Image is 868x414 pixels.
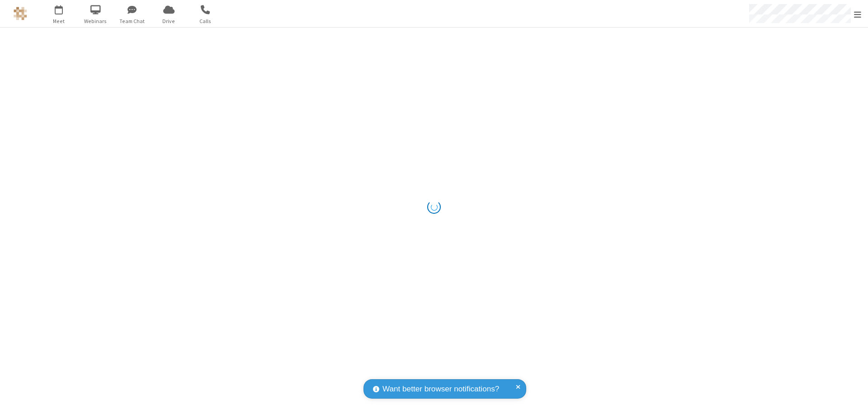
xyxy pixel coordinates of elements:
[189,17,222,25] span: Calls
[79,17,113,25] span: Webinars
[382,383,499,395] span: Want better browser notifications?
[42,17,76,25] span: Meet
[115,17,149,25] span: Team Chat
[14,7,27,20] img: QA Selenium DO NOT DELETE OR CHANGE
[152,17,186,25] span: Drive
